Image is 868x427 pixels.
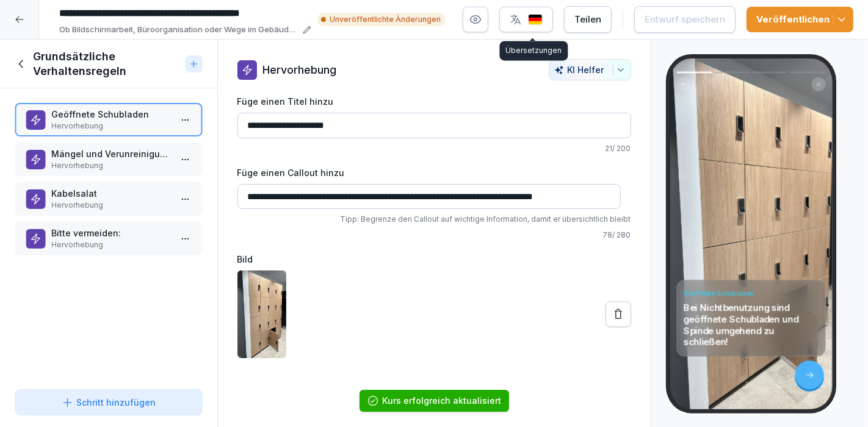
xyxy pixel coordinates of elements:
[51,239,171,250] p: Hervorhebung
[237,166,631,179] label: Füge einen Callout hinzu
[15,143,203,176] div: Mängel und VerunreinigungenHervorhebung
[684,289,819,298] h4: Geöffnete Schubladen
[15,222,203,255] div: Bitte vermeiden:Hervorhebung
[15,389,203,415] button: Schritt hinzufügen
[684,302,819,348] p: Bei Nichtbenutzung sind geöffnete Schubladen und Spinde umgehend zu schließen!
[574,13,601,26] div: Teilen
[564,6,612,33] button: Teilen
[59,24,299,36] p: Ob Bildschirmarbeit, Büroorganisation oder Wege im Gebäude – auch in der Verwaltung gibt es Risik...
[634,6,736,33] button: Entwurf speichern
[15,103,203,136] div: Geöffnete SchubladenHervorhebung
[33,49,181,79] h1: Grundsätzliche Verhaltensregeln
[237,214,631,225] p: Tipp: Begrenze den Callout auf wichtige Information, damit er übersichtlich bleibt
[383,395,502,407] div: Kurs erfolgreich aktualisiert
[51,147,171,160] p: Mängel und Verunreinigungen
[756,13,844,26] div: Veröffentlichen
[237,253,631,266] label: Bild
[263,62,337,78] p: Hervorhebung
[51,121,171,132] p: Hervorhebung
[62,396,156,409] div: Schritt hinzufügen
[645,13,725,26] div: Entwurf speichern
[549,59,631,80] button: KI Helfer
[51,187,171,200] p: Kabelsalat
[528,14,543,26] img: de.svg
[15,182,203,216] div: KabelsalatHervorhebung
[51,160,171,171] p: Hervorhebung
[330,14,441,25] p: Unveröffentlichte Änderungen
[237,95,631,108] label: Füge einen Titel hinzu
[51,200,171,211] p: Hervorhebung
[554,65,626,75] div: KI Helfer
[237,230,631,241] p: 78 / 280
[237,270,286,358] img: eh1ten8egl975kl3pph5q8qh.png
[237,143,631,154] p: 21 / 200
[51,108,171,121] p: Geöffnete Schubladen
[51,227,171,239] p: Bitte vermeiden:
[500,41,568,60] div: Übersetzungen
[747,7,853,32] button: Veröffentlichen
